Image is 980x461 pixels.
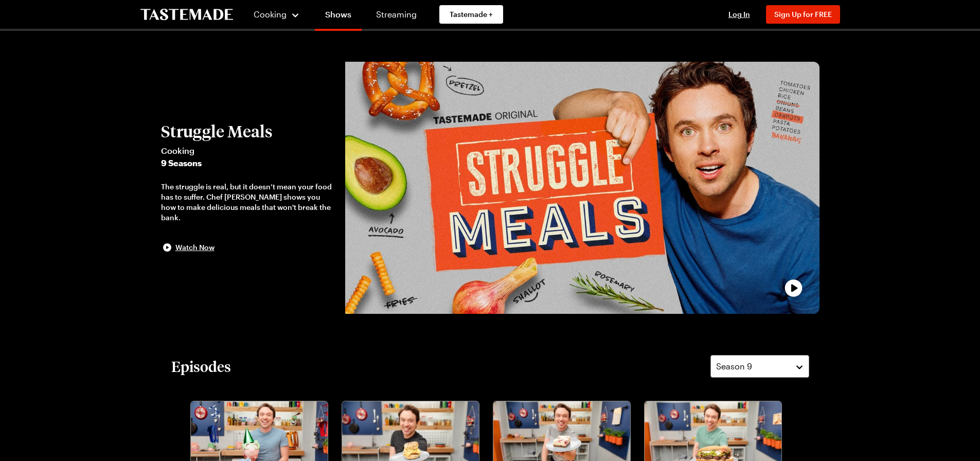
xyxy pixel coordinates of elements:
[345,62,819,314] img: Struggle Meals
[161,157,335,169] span: 9 Seasons
[315,2,362,31] a: Shows
[766,5,840,24] button: Sign Up for FREE
[161,122,335,140] h2: Struggle Meals
[254,9,287,19] span: Cooking
[710,355,809,378] button: Season 9
[175,242,215,253] span: Watch Now
[719,9,760,20] button: Log In
[774,10,832,19] span: Sign Up for FREE
[140,9,233,21] a: To Tastemade Home Page
[716,360,752,373] span: Season 9
[345,62,819,314] button: play trailer
[161,145,335,157] span: Cooking
[171,357,231,376] h2: Episodes
[161,122,335,254] button: Struggle MealsCooking9 SeasonsThe struggle is real, but it doesn’t mean your food has to suffer. ...
[439,5,503,24] a: Tastemade +
[450,9,493,20] span: Tastemade +
[161,182,335,223] div: The struggle is real, but it doesn’t mean your food has to suffer. Chef [PERSON_NAME] shows you h...
[728,10,750,19] span: Log In
[254,2,300,27] button: Cooking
